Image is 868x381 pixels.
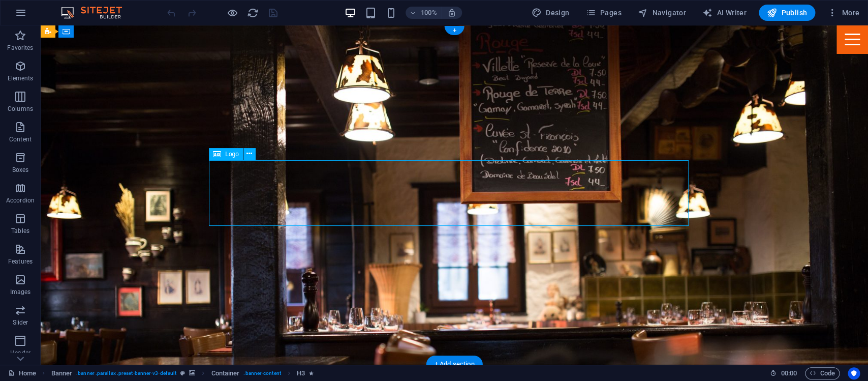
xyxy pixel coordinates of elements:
[585,8,621,18] span: Pages
[51,367,73,379] span: Click to select. Double-click to edit
[8,257,33,266] p: Features
[8,74,34,82] p: Elements
[243,367,281,379] span: . banner-content
[532,8,570,18] span: Design
[226,7,238,19] button: Click here to leave preview mode and continue editing
[13,318,28,327] p: Slider
[581,5,625,21] button: Pages
[528,5,574,21] div: Design (Ctrl+Alt+Y)
[447,8,456,17] i: On resize automatically adjust zoom level to fit chosen device.
[76,367,176,379] span: . banner .parallax .preset-banner-v3-default
[823,5,863,21] button: More
[247,7,259,19] i: Reload page
[702,8,747,18] span: AI Writer
[827,8,859,18] span: More
[7,44,33,52] p: Favorites
[225,151,239,157] span: Logo
[781,367,796,379] span: 00 00
[211,367,239,379] span: Click to select. Double-click to edit
[11,227,29,235] p: Tables
[421,7,437,19] h6: 100%
[810,367,835,379] span: Code
[297,367,305,379] span: Click to select. Double-click to edit
[805,367,840,379] button: Code
[528,5,574,21] button: Design
[51,367,314,379] nav: breadcrumb
[8,367,36,379] a: Click to cancel selection. Double-click to open Pages
[6,196,35,204] p: Accordion
[770,367,797,379] h6: Session time
[246,7,259,19] button: reload
[10,349,30,357] p: Header
[788,369,789,377] span: :
[189,370,195,376] i: This element contains a background
[634,5,690,21] button: Navigator
[8,105,33,113] p: Columns
[10,288,31,296] p: Images
[759,5,815,21] button: Publish
[309,370,314,376] i: Element contains an animation
[180,370,185,376] i: This element is a customizable preset
[12,166,29,174] p: Boxes
[444,26,464,35] div: +
[406,7,442,19] button: 100%
[638,8,686,18] span: Navigator
[698,5,751,21] button: AI Writer
[9,135,32,143] p: Content
[848,367,860,379] button: Usercentrics
[426,356,483,373] div: + Add section
[767,8,807,18] span: Publish
[58,7,135,19] img: Editor Logo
